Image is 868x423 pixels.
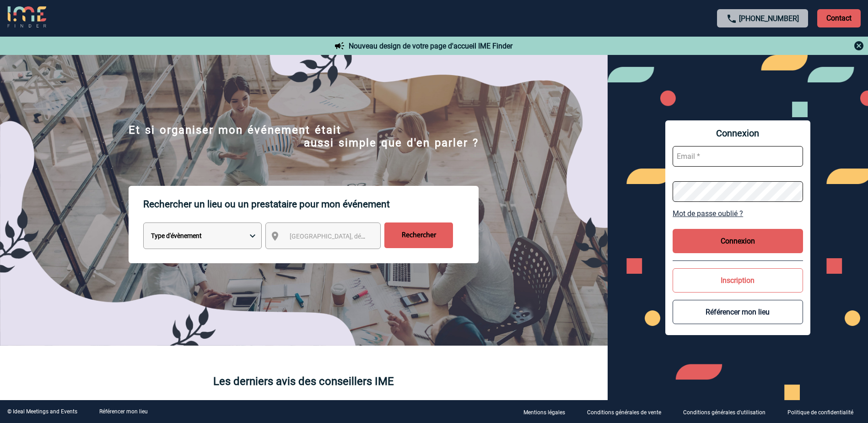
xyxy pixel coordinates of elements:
[673,209,803,218] a: Mot de passe oublié ?
[673,300,803,324] button: Référencer mon lieu
[580,407,676,416] a: Conditions générales de vente
[726,13,737,24] img: call-24-px.png
[673,229,803,253] button: Connexion
[516,407,580,416] a: Mentions légales
[143,186,479,222] p: Rechercher un lieu ou un prestataire pour mon événement
[673,146,803,167] input: Email *
[99,408,148,415] a: Référencer mon lieu
[7,408,77,415] div: © Ideal Meetings and Events
[587,409,661,416] p: Conditions générales de vente
[673,268,803,293] button: Inscription
[683,409,766,416] p: Conditions générales d'utilisation
[739,14,799,23] a: [PHONE_NUMBER]
[673,128,803,139] span: Connexion
[290,233,417,240] span: [GEOGRAPHIC_DATA], département, région...
[384,222,453,248] input: Rechercher
[523,409,565,416] p: Mentions légales
[787,409,853,416] p: Politique de confidentialité
[817,9,861,27] p: Contact
[780,407,868,416] a: Politique de confidentialité
[676,407,780,416] a: Conditions générales d'utilisation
